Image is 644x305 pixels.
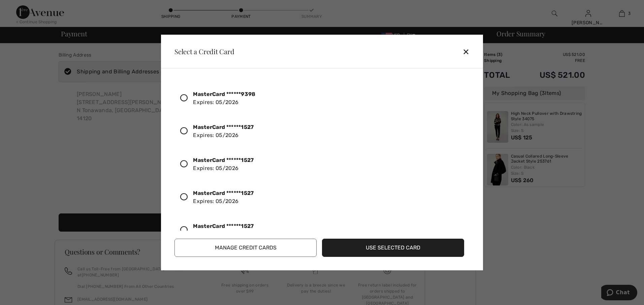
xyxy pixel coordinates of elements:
div: Expires: 05/2026 [193,156,254,172]
div: Select a Credit Card [169,48,234,55]
button: Use Selected Card [322,239,464,257]
button: Manage Credit Cards [174,239,317,257]
div: Expires: 05/2026 [193,189,254,205]
div: Expires: 05/2026 [193,123,254,139]
div: ✕ [462,44,475,59]
div: Expires: 05/2026 [193,90,255,106]
div: Expires: 05/2026 [193,222,254,238]
span: Chat [15,5,29,11]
